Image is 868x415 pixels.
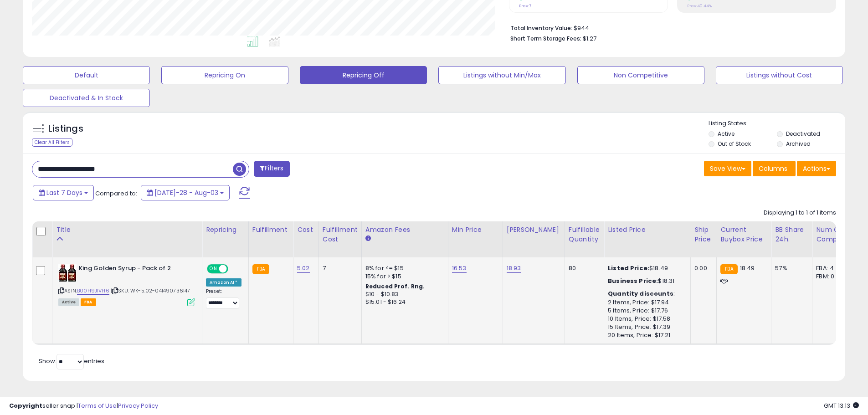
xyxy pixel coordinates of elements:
span: | SKU: WK-5.02-041490736147 [111,287,190,294]
div: 20 Items, Price: $17.21 [608,331,683,339]
small: Prev: 7 [519,3,531,9]
div: 57% [775,264,805,272]
span: Columns [759,164,787,173]
button: Listings without Min/Max [438,66,565,84]
div: Num of Comp. [816,225,849,244]
span: 18.49 [740,264,755,272]
h5: Listings [48,123,83,135]
div: Ship Price [694,225,713,244]
div: 7 [323,264,354,272]
div: Repricing [206,225,245,235]
div: Current Buybox Price [720,225,767,244]
div: FBM: 0 [816,272,846,281]
label: Archived [786,140,811,148]
div: ASIN: [58,264,195,305]
div: 2 Items, Price: $17.94 [608,298,683,307]
b: Total Inventory Value: [510,24,572,32]
button: Save View [704,161,751,176]
button: Listings without Cost [716,66,843,84]
b: Reduced Prof. Rng. [365,282,425,290]
button: Columns [753,161,796,176]
div: Fulfillment [252,225,289,235]
button: Last 7 Days [33,185,94,200]
div: 5 Items, Price: $17.76 [608,307,683,315]
div: Fulfillable Quantity [569,225,600,244]
button: [DATE]-28 - Aug-03 [141,185,230,200]
b: Quantity discounts [608,289,673,298]
b: Short Term Storage Fees: [510,35,581,42]
div: [PERSON_NAME] [507,225,561,235]
div: $18.49 [608,264,683,272]
small: FBA [720,264,737,274]
div: Cost [297,225,315,235]
strong: Copyright [9,401,42,410]
div: 10 Items, Price: $17.58 [608,315,683,323]
div: $10 - $10.83 [365,291,441,298]
button: Default [23,66,150,84]
label: Out of Stock [718,140,751,148]
li: $944 [510,22,829,33]
a: B00H9J1VH6 [77,287,109,295]
button: Non Competitive [577,66,704,84]
div: Fulfillment Cost [323,225,358,244]
a: Terms of Use [78,401,117,410]
div: seller snap | | [9,402,158,410]
div: Listed Price [608,225,687,235]
label: Deactivated [786,130,820,138]
span: ON [208,265,219,273]
b: Listed Price: [608,264,649,272]
div: 0.00 [694,264,709,272]
span: OFF [227,265,241,273]
p: Listing States: [709,119,845,128]
div: 15% for > $15 [365,272,441,281]
div: : [608,290,683,298]
span: Compared to: [95,189,137,198]
small: FBA [252,264,269,274]
b: Business Price: [608,277,658,285]
div: Min Price [452,225,499,235]
div: BB Share 24h. [775,225,808,244]
a: Privacy Policy [118,401,158,410]
div: Amazon AI * [206,278,241,287]
div: 15 Items, Price: $17.39 [608,323,683,331]
div: $15.01 - $16.24 [365,298,441,306]
small: Prev: 40.44% [687,3,712,9]
div: 80 [569,264,597,272]
small: Amazon Fees. [365,235,371,243]
span: All listings currently available for purchase on Amazon [58,298,79,306]
span: FBA [81,298,96,306]
a: 5.02 [297,264,310,273]
div: FBA: 4 [816,264,846,272]
div: Clear All Filters [32,138,72,147]
a: 16.53 [452,264,467,273]
div: $18.31 [608,277,683,285]
div: Preset: [206,288,241,309]
div: Title [56,225,198,235]
button: Actions [797,161,836,176]
span: 2025-08-11 13:13 GMT [824,401,859,410]
button: Filters [254,161,289,177]
span: Show: entries [39,357,104,365]
div: 8% for <= $15 [365,264,441,272]
span: $1.27 [583,34,596,43]
div: Amazon Fees [365,225,444,235]
label: Active [718,130,734,138]
button: Repricing On [161,66,288,84]
span: Last 7 Days [46,188,82,197]
b: King Golden Syrup - Pack of 2 [79,264,190,275]
a: 18.93 [507,264,521,273]
button: Repricing Off [300,66,427,84]
div: Displaying 1 to 1 of 1 items [764,209,836,217]
button: Deactivated & In Stock [23,89,150,107]
span: [DATE]-28 - Aug-03 [154,188,218,197]
img: 511kvLFf-GL._SL40_.jpg [58,264,77,282]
